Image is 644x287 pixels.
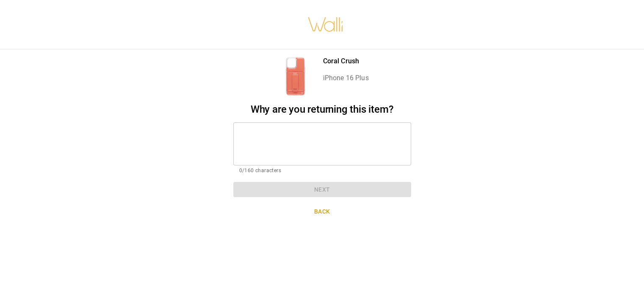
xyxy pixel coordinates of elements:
[233,204,411,219] button: Back
[239,167,405,175] p: 0/160 characters
[323,73,368,83] p: iPhone 16 Plus
[307,6,344,43] img: walli-inc.myshopify.com
[323,56,368,66] p: Coral Crush
[233,103,411,116] h2: Why are you returning this item?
